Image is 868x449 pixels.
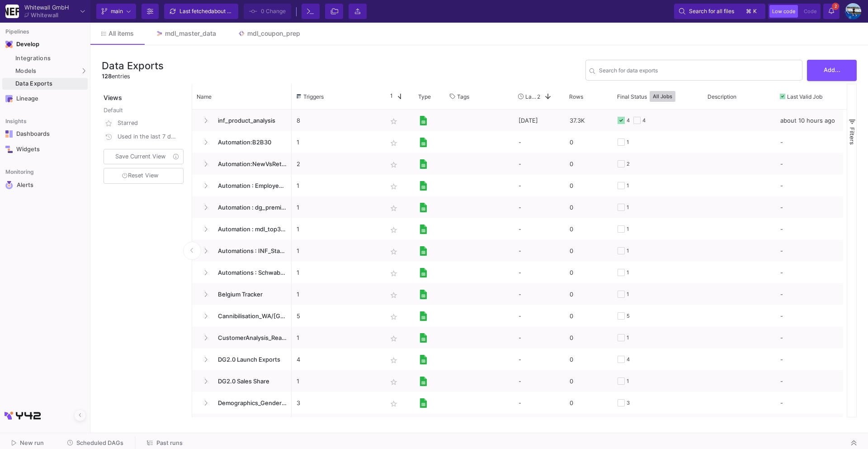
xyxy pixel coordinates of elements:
[297,306,377,327] p: 5
[565,262,613,283] div: 0
[569,93,583,100] span: Rows
[388,290,399,301] mat-icon: star_border
[165,30,216,37] div: mdl_master_data
[565,370,613,392] div: 0
[801,5,819,18] button: Code
[642,110,646,131] div: 4
[565,305,613,327] div: 0
[292,218,843,240] div: Press SPACE to select this row.
[807,60,857,81] button: Add...
[238,30,245,38] img: Tab icon
[418,93,431,100] span: Type
[2,53,88,64] a: Integrations
[823,4,840,19] button: 2
[5,41,13,48] img: Navigation icon
[212,392,287,414] span: Demographics_Gender_data
[20,439,44,446] span: New run
[2,127,88,141] a: Navigation iconDashboards
[15,67,37,75] span: Models
[537,93,540,100] span: 2
[192,414,292,435] div: Press SPACE to select this row.
[419,224,428,234] img: [Legacy] Google Sheets
[102,72,164,81] div: entries
[627,175,629,196] div: 1
[514,218,565,240] div: -
[5,146,13,153] img: Navigation icon
[565,414,613,435] div: 0
[292,110,843,131] div: Press SPACE to select this row.
[212,175,287,196] span: Automation : Employee Discount Code
[212,327,287,349] span: CustomerAnalysis_RealTimeTracker
[102,60,164,72] h3: Data Exports
[192,196,292,218] div: Press SPACE to select this row.
[192,218,292,240] div: Press SPACE to select this row.
[192,175,292,196] div: Press SPACE to select this row.
[292,175,843,196] div: Press SPACE to select this row.
[297,110,377,131] p: 8
[122,172,158,179] span: Reset View
[388,203,399,214] mat-icon: star_border
[212,110,287,131] span: inf_product_analysis
[388,377,399,387] mat-icon: star_border
[419,333,428,343] img: [Legacy] Google Sheets
[565,153,613,175] div: 0
[212,197,287,218] span: Automation : dg_premium-reds
[514,305,565,327] div: -
[388,181,399,192] mat-icon: star_border
[192,262,292,283] div: Press SPACE to select this row.
[514,262,565,283] div: -
[292,349,843,370] div: Press SPACE to select this row.
[15,80,85,87] div: Data Exports
[775,327,843,349] div: -
[775,283,843,305] div: -
[514,349,565,370] div: -
[650,91,675,102] button: All Jobs
[16,95,75,102] div: Lineage
[753,6,757,17] span: k
[24,5,69,10] div: Whitewall GmbH
[5,130,13,138] img: Navigation icon
[514,414,565,435] div: -
[118,116,178,130] div: Starred
[627,110,630,131] div: 4
[514,370,565,392] div: -
[104,106,185,116] div: Default
[212,349,287,370] span: DG2.0 Launch Exports
[297,132,377,153] p: 1
[102,84,187,102] div: Views
[627,371,629,392] div: 1
[388,398,399,409] mat-icon: star_border
[16,41,30,48] div: Develop
[108,30,134,37] span: All items
[708,93,736,100] span: Description
[212,132,287,153] span: Automation:B2B30
[292,305,843,327] div: Press SPACE to select this row.
[772,8,795,14] span: Low code
[514,110,565,131] div: [DATE]
[197,93,212,100] span: Name
[627,392,630,414] div: 3
[832,3,839,10] span: 2
[303,93,324,100] span: Triggers
[192,131,292,153] div: Press SPACE to select this row.
[419,181,428,191] img: [Legacy] Google Sheets
[247,30,300,37] div: mdl_coupon_prep
[388,138,399,148] mat-icon: star_border
[211,8,257,14] span: about 4 hours ago
[689,5,734,18] span: Search for all files
[388,355,399,366] mat-icon: star_border
[565,218,613,240] div: 0
[565,392,613,414] div: 0
[775,349,843,370] div: -
[212,371,287,392] span: DG2.0 Sales Share
[775,414,843,435] div: -
[17,181,75,189] div: Alerts
[787,93,822,100] span: Last Valid Job
[457,93,469,100] span: Tags
[192,327,292,349] div: Press SPACE to select this row.
[775,131,843,153] div: -
[292,370,843,392] div: Press SPACE to select this row.
[565,131,613,153] div: 0
[297,371,377,392] p: 1
[297,414,377,435] p: 1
